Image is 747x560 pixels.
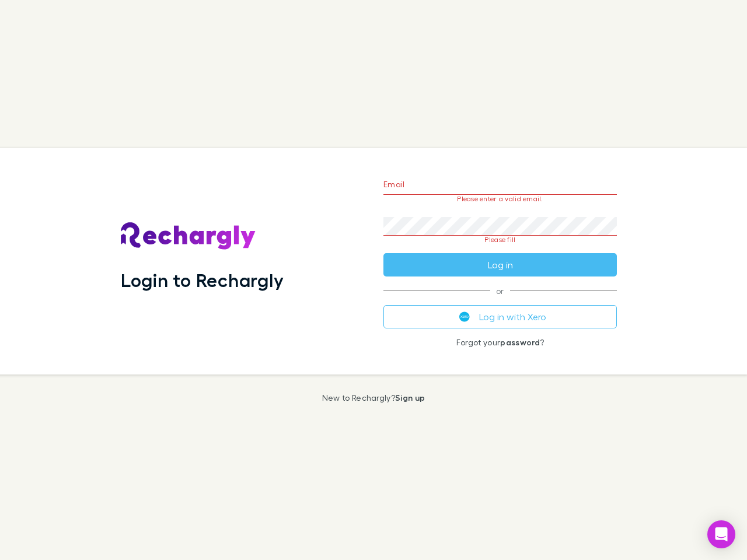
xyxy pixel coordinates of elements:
p: New to Rechargly? [322,393,425,402]
p: Please enter a valid email. [383,195,617,203]
a: Sign up [395,393,425,402]
h1: Login to Rechargly [121,269,284,291]
p: Forgot your ? [383,338,617,347]
p: Please fill [383,236,617,244]
span: or [383,290,617,291]
img: Xero's logo [459,311,470,322]
button: Log in with Xero [383,305,617,328]
img: Rechargly's Logo [121,222,256,250]
button: Log in [383,253,617,276]
div: Open Intercom Messenger [707,520,735,548]
a: password [500,337,540,347]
